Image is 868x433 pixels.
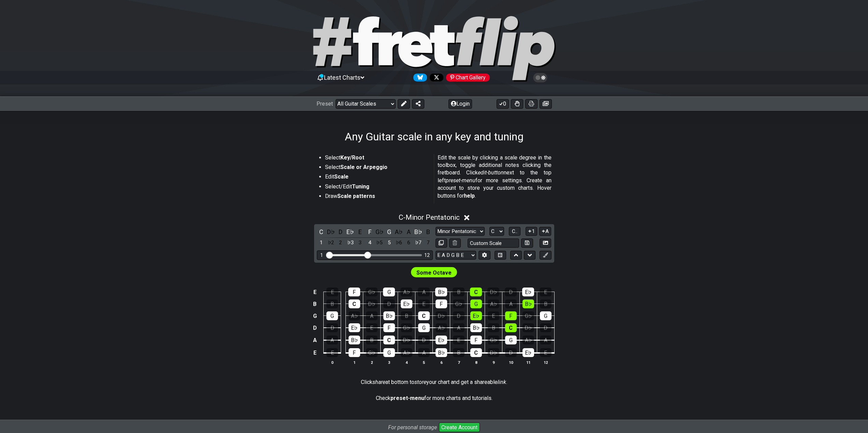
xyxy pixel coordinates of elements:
p: Check for more charts and tutorials. [376,395,492,402]
button: Move down [524,251,535,260]
button: Toggle horizontal chord view [495,251,506,260]
strong: preset-menu [391,395,424,401]
div: G♭ [366,348,378,357]
button: Edit Preset [398,99,410,109]
div: toggle pitch class [336,227,345,236]
div: B [326,299,338,308]
div: F [383,323,395,332]
a: #fretflip at Pinterest [443,74,490,81]
div: E♭ [522,288,534,296]
div: A [505,299,517,308]
button: Store user defined scale [521,238,533,248]
select: Tuning [436,251,476,260]
div: B♭ [383,311,395,320]
div: A♭ [349,311,360,320]
div: toggle scale degree [336,238,345,247]
a: Follow #fretflip at X [427,74,443,81]
div: G [540,311,551,320]
div: E [326,288,338,296]
div: D [540,323,551,332]
div: B [366,336,378,344]
strong: help [464,192,475,199]
td: A [311,334,319,346]
div: B♭ [470,323,482,332]
div: Chart Gallery [446,74,490,81]
div: G [505,336,517,344]
div: A♭ [401,348,412,357]
button: C.. [509,227,520,236]
th: 8 [467,359,485,366]
div: D♭ [366,299,378,308]
div: G♭ [453,299,465,308]
div: B [488,323,499,332]
div: toggle pitch class [365,227,374,236]
div: D [505,288,517,296]
th: 9 [485,359,502,366]
div: Visible fret range [317,250,433,260]
button: First click edit preset to enable marker editing [540,251,551,260]
select: Tonic/Root [489,227,504,236]
div: E♭ [401,299,412,308]
th: 5 [415,359,432,366]
select: Scale [436,227,485,236]
div: G [383,288,395,296]
th: 1 [345,359,363,366]
div: G [326,311,338,320]
div: F [348,288,360,296]
div: B [453,288,465,296]
strong: Scale [334,173,349,180]
div: D [505,348,517,357]
span: Preset [317,100,333,107]
div: 12 [424,252,430,258]
div: C [470,288,482,296]
strong: Scale patterns [337,193,375,199]
th: 11 [519,359,537,366]
div: G [470,299,482,308]
div: D♭ [436,311,447,320]
li: Draw [325,192,429,202]
div: toggle scale degree [346,238,355,247]
div: E [488,311,499,320]
div: A♭ [488,299,499,308]
div: A [540,336,551,344]
th: 7 [450,359,467,366]
div: A♭ [523,336,534,344]
div: toggle pitch class [395,227,403,236]
strong: Tuning [352,183,369,190]
div: toggle pitch class [356,227,365,236]
th: 3 [380,359,398,366]
button: Create Image [540,238,551,248]
button: 0 [497,99,509,109]
em: edit-button [478,169,504,176]
div: toggle scale degree [424,238,432,247]
div: B [453,348,465,357]
p: Click at bottom to your chart and get a shareable . [361,378,507,386]
div: toggle scale degree [375,238,384,247]
div: toggle pitch class [385,227,394,236]
div: G♭ [366,288,378,296]
div: C [505,323,517,332]
button: Move up [510,251,522,260]
div: G♭ [488,336,499,344]
div: B♭ [435,288,447,296]
div: F [505,311,517,320]
div: A [418,288,430,296]
div: A [366,311,378,320]
div: toggle scale degree [395,238,403,247]
span: Latest Charts [324,74,361,81]
li: Edit [325,173,429,183]
div: B [540,299,551,308]
div: A [418,348,430,357]
th: 12 [537,359,554,366]
button: 1 [526,227,537,236]
select: Preset [336,99,396,109]
h1: Any Guitar scale in any key and tuning [345,130,524,143]
strong: Key/Root [340,154,364,161]
div: C [349,299,360,308]
div: D [453,311,465,320]
td: E [311,286,319,298]
div: A [326,336,338,344]
em: link [498,379,506,385]
div: E [540,288,551,296]
div: A♭ [400,288,412,296]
